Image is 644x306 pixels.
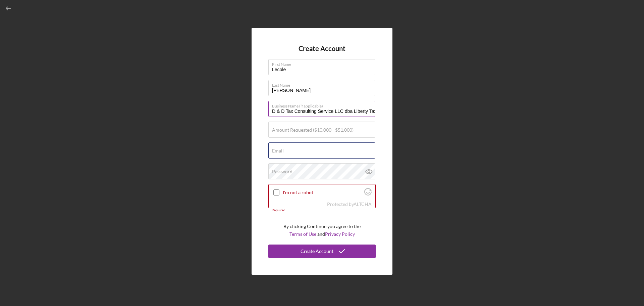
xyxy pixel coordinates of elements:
p: By clicking Continue you agree to the and [283,223,361,238]
div: Create Account [301,245,333,258]
a: Visit Altcha.org [354,201,372,207]
h4: Create Account [299,45,345,52]
label: Amount Requested ($10,000 - $51,000) [272,127,354,133]
label: First Name [272,59,375,67]
a: Visit Altcha.org [364,191,372,196]
label: Last Name [272,80,375,88]
label: I'm not a robot [283,190,362,195]
label: Email [272,148,284,154]
div: Required [268,208,376,212]
a: Terms of Use [289,231,316,237]
label: Business Name (if applicable) [272,101,375,108]
a: Privacy Policy [325,231,355,237]
div: Protected by [327,202,372,207]
button: Create Account [268,245,376,258]
label: Password [272,169,292,174]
